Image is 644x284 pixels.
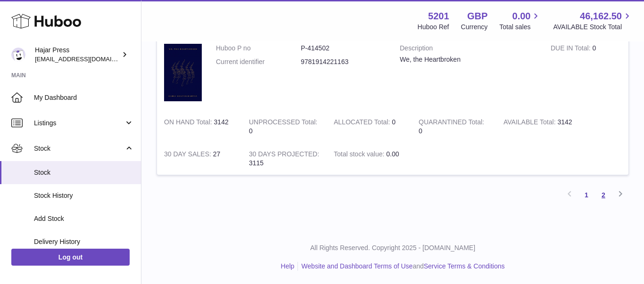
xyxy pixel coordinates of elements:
span: Listings [34,119,124,128]
td: 0 [242,111,327,143]
td: 3142 [496,111,581,143]
span: My Dashboard [34,93,134,102]
li: and [298,262,504,271]
div: Currency [461,23,488,32]
span: 0 [419,127,422,135]
a: 1 [578,187,595,203]
a: 46,162.50 AVAILABLE Stock Total [553,10,633,32]
strong: 30 DAYS PROJECTED [249,150,319,160]
span: Add Stock [34,214,134,223]
td: 0 [544,37,628,111]
strong: DUE IN Total [551,44,592,54]
td: 0 [327,111,412,143]
div: We, the Heartbroken [400,55,537,64]
dd: P-414502 [301,44,386,53]
span: [EMAIL_ADDRESS][DOMAIN_NAME] [35,55,139,63]
span: AVAILABLE Stock Total [553,23,633,32]
strong: Description [400,44,537,55]
div: Hajar Press [35,46,120,64]
td: 3142 [157,111,242,143]
strong: ON HAND Total [164,118,214,128]
span: 0.00 [386,150,399,158]
span: Delivery History [34,237,134,246]
dt: Huboo P no [216,44,301,53]
a: 0.00 Total sales [499,10,541,32]
strong: ALLOCATED Total [334,118,392,128]
a: Website and Dashboard Terms of Use [301,262,413,270]
a: Help [281,262,295,270]
strong: UNPROCESSED Total [249,118,317,128]
img: product image [164,44,202,102]
span: Stock [34,144,124,153]
dt: Current identifier [216,57,301,66]
strong: GBP [467,10,487,23]
span: Stock [34,168,134,177]
td: 27 [157,143,242,175]
div: Huboo Ref [418,23,449,32]
strong: Total stock value [334,150,386,160]
span: Stock History [34,191,134,200]
strong: AVAILABLE Total [504,118,557,128]
p: All Rights Reserved. Copyright 2025 - [DOMAIN_NAME] [149,243,636,252]
span: 46,162.50 [580,10,622,23]
a: 2 [595,187,612,203]
span: 0.00 [512,10,531,23]
td: 3115 [242,143,327,175]
a: Log out [11,249,130,266]
dd: 9781914221163 [301,57,386,66]
strong: 5201 [428,10,449,23]
img: editorial@hajarpress.com [11,48,25,62]
a: Service Terms & Conditions [424,262,505,270]
span: Total sales [499,23,541,32]
strong: 30 DAY SALES [164,150,213,160]
strong: QUARANTINED Total [419,118,484,128]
